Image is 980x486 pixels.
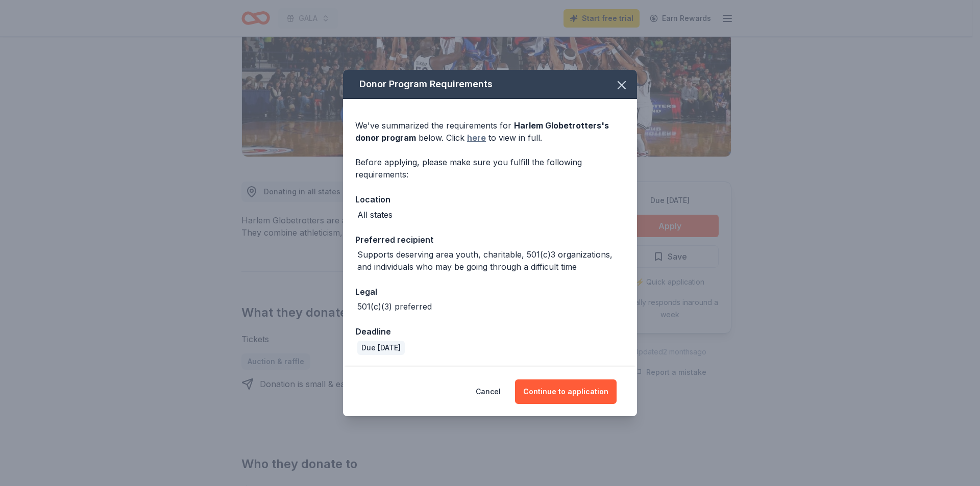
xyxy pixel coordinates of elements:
div: Donor Program Requirements [343,70,637,99]
div: Supports deserving area youth, charitable, 501(c)3 organizations, and individuals who may be goin... [357,248,625,273]
div: Due [DATE] [357,341,405,355]
button: Continue to application [515,379,617,404]
div: Preferred recipient [355,233,625,246]
div: Before applying, please make sure you fulfill the following requirements: [355,156,625,181]
button: Cancel [476,379,501,404]
div: We've summarized the requirements for below. Click to view in full. [355,119,625,144]
div: Legal [355,285,625,298]
div: Deadline [355,325,625,338]
div: All states [357,209,393,221]
div: Location [355,193,625,206]
a: here [467,132,486,144]
div: 501(c)(3) preferred [357,300,432,313]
